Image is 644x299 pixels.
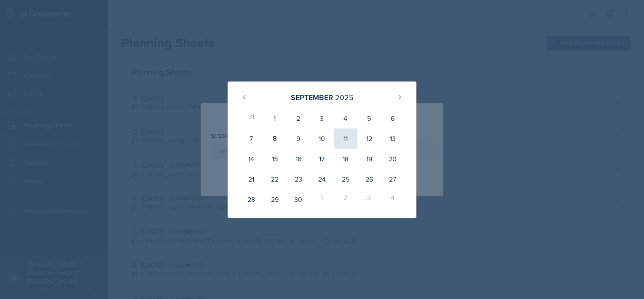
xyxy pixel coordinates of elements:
div: 22 [263,169,287,189]
div: 12 [357,128,381,149]
div: 7 [239,128,263,149]
div: 2 [287,108,310,128]
div: 23 [287,169,310,189]
div: 10 [310,128,334,149]
div: 2 [334,189,357,209]
div: 3 [357,189,381,209]
div: 8 [263,128,287,149]
div: 16 [287,149,310,169]
div: 24 [310,169,334,189]
div: 1 [310,189,334,209]
div: 3 [310,108,334,128]
div: 15 [263,149,287,169]
div: 1 [263,108,287,128]
div: 17 [310,149,334,169]
div: 5 [357,108,381,128]
div: 2025 [335,92,354,103]
div: 20 [381,149,405,169]
div: 28 [239,189,263,209]
div: 19 [357,149,381,169]
div: 29 [263,189,287,209]
div: 26 [357,169,381,189]
div: 4 [334,108,357,128]
div: 14 [239,149,263,169]
div: 13 [381,128,405,149]
div: 25 [334,169,357,189]
div: 31 [239,108,263,128]
div: 4 [381,189,405,209]
div: 21 [239,169,263,189]
div: 27 [381,169,405,189]
div: 9 [287,128,310,149]
div: 30 [287,189,310,209]
div: 18 [334,149,357,169]
div: 11 [334,128,357,149]
div: 6 [381,108,405,128]
div: September [291,92,333,103]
